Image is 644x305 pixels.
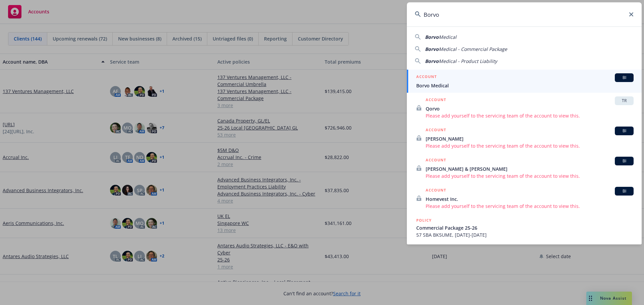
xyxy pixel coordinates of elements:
[439,46,507,52] span: Medical - Commercial Package
[426,96,446,104] h5: ACCOUNT
[426,112,634,119] span: Please add yourself to the servicing team of the account to view this.
[439,34,457,40] span: Medical
[426,187,446,195] h5: ACCOUNT
[407,2,642,26] input: Search...
[618,158,631,164] span: BI
[416,82,634,89] span: Borvo Medical
[407,153,642,183] a: ACCOUNTBI[PERSON_NAME] & [PERSON_NAME]Please add yourself to the servicing team of the account to...
[425,58,439,64] span: Borvo
[407,213,642,242] a: POLICYCommercial Package 25-2657 SBA BK5UME, [DATE]-[DATE]
[425,46,439,52] span: Borvo
[439,58,497,64] span: Medical - Product Liability
[416,217,432,224] h5: POLICY
[618,98,631,104] span: TR
[407,93,642,123] a: ACCOUNTTRQorvoPlease add yourself to the servicing team of the account to view this.
[416,224,634,231] span: Commercial Package 25-26
[618,75,631,81] span: BI
[416,73,437,81] h5: ACCOUNT
[426,203,634,210] span: Please add yourself to the servicing team of the account to view this.
[618,128,631,134] span: BI
[618,188,631,194] span: BI
[426,165,634,172] span: [PERSON_NAME] & [PERSON_NAME]
[426,172,634,179] span: Please add yourself to the servicing team of the account to view this.
[426,135,634,142] span: [PERSON_NAME]
[407,123,642,153] a: ACCOUNTBI[PERSON_NAME]Please add yourself to the servicing team of the account to view this.
[407,70,642,93] a: ACCOUNTBIBorvo Medical
[426,127,446,135] h5: ACCOUNT
[416,231,634,238] span: 57 SBA BK5UME, [DATE]-[DATE]
[426,142,634,149] span: Please add yourself to the servicing team of the account to view this.
[425,34,439,40] span: Borvo
[426,157,446,165] h5: ACCOUNT
[407,183,642,213] a: ACCOUNTBIHomevest Inc.Please add yourself to the servicing team of the account to view this.
[426,105,634,112] span: Qorvo
[426,196,634,203] span: Homevest Inc.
